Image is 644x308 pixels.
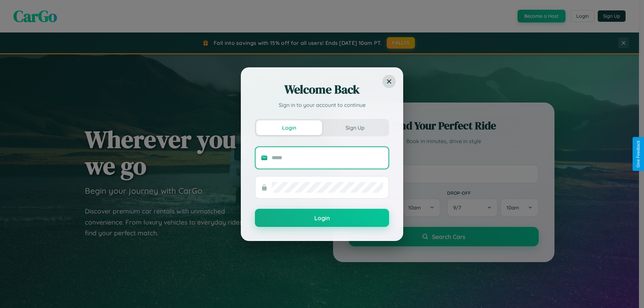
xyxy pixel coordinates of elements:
[255,209,389,227] button: Login
[255,81,389,98] h2: Welcome Back
[256,120,322,135] button: Login
[255,101,389,109] p: Sign in to your account to continue
[322,120,388,135] button: Sign Up
[636,140,641,168] div: Give Feedback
